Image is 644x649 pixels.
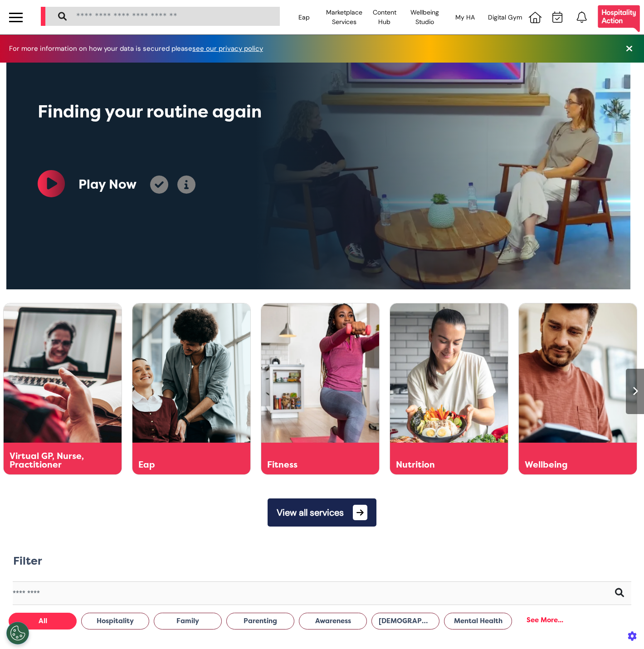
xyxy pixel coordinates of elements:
button: Parenting [226,613,294,629]
button: Family [154,613,222,629]
h2: Filter [13,555,42,568]
div: See More... [517,612,573,629]
button: All [9,613,77,629]
div: Marketplace Services [324,5,365,30]
div: Digital Gym [485,5,525,30]
button: Mental Health [444,613,512,629]
button: Awareness [299,613,367,629]
div: Eap [284,5,325,30]
button: Open Preferences [6,622,29,644]
div: Nutrition [396,461,478,469]
a: see our privacy policy [192,44,263,53]
div: For more information on how your data is secured please [9,45,272,52]
div: Finding your routine again [38,99,381,125]
div: Eap [138,461,221,469]
div: Play Now [78,175,137,194]
button: Hospitality [81,613,149,629]
div: Virtual GP, Nurse, Practitioner [10,452,92,469]
button: View all services [268,498,376,527]
button: [DEMOGRAPHIC_DATA] Health [371,613,439,629]
div: My HA [445,5,485,30]
div: Fitness [267,461,350,469]
div: Wellbeing [525,461,607,469]
div: Content Hub [365,5,405,30]
div: Wellbeing Studio [405,5,445,30]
